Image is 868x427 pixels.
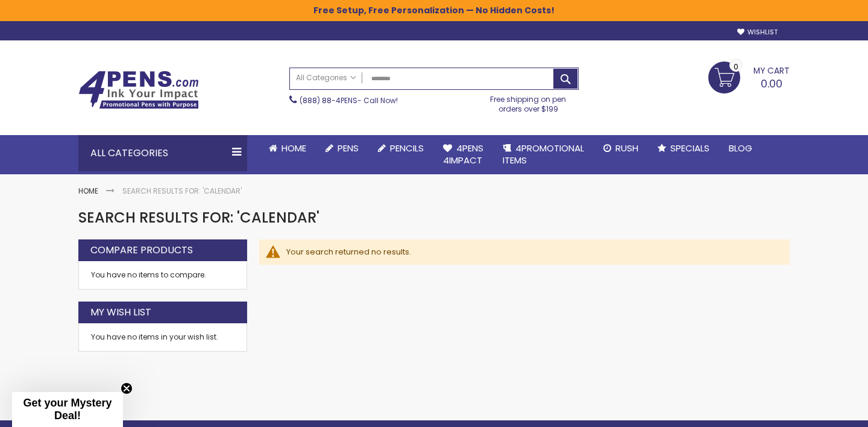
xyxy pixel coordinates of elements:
span: Blog [729,142,752,154]
span: 4Pens 4impact [443,142,483,166]
strong: Compare Products [90,244,193,257]
span: 0 [734,61,738,72]
a: Rush [594,135,648,162]
span: Search results for: 'calendar' [78,207,319,227]
div: You have no items to compare. [78,261,247,289]
span: Home [281,142,306,154]
strong: My Wish List [90,306,151,319]
a: 4Pens4impact [433,135,493,174]
div: Your search returned no results. [286,247,778,258]
a: Pencils [368,135,433,162]
div: Free shipping on pen orders over $199 [478,90,579,114]
span: Pencils [390,142,424,154]
div: You have no items in your wish list. [91,332,234,342]
strong: Search results for: 'calendar' [122,186,242,196]
a: Home [259,135,316,162]
span: - Call Now! [300,95,398,106]
a: 0.00 0 [708,62,790,92]
span: 0.00 [761,76,782,91]
a: Specials [648,135,719,162]
iframe: Google Customer Reviews [769,394,868,427]
a: All Categories [290,68,362,88]
img: 4Pens Custom Pens and Promotional Products [78,71,199,109]
button: Close teaser [121,382,133,394]
a: Home [78,186,98,196]
span: Specials [670,142,709,154]
div: Get your Mystery Deal!Close teaser [12,392,123,427]
a: Pens [316,135,368,162]
a: 4PROMOTIONALITEMS [493,135,594,174]
span: 4PROMOTIONAL ITEMS [503,142,584,166]
span: Rush [615,142,638,154]
a: Blog [719,135,762,162]
a: Wishlist [737,28,778,37]
span: Pens [338,142,359,154]
a: (888) 88-4PENS [300,95,357,106]
span: All Categories [296,73,356,83]
span: Get your Mystery Deal! [23,397,112,422]
div: All Categories [78,135,247,171]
